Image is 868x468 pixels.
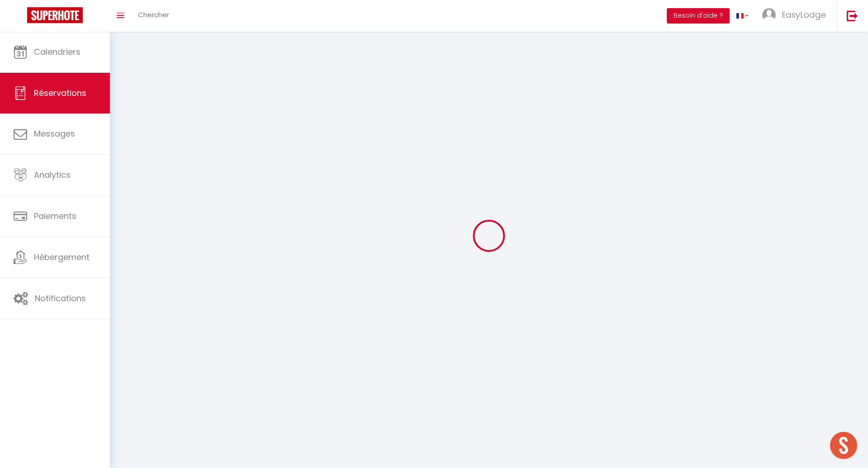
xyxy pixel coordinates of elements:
[34,169,71,180] span: Analytics
[847,10,858,21] img: logout
[782,9,826,20] span: EasyLodge
[34,210,76,222] span: Paiements
[35,293,86,304] span: Notifications
[34,87,86,99] span: Réservations
[34,46,80,57] span: Calendriers
[34,128,75,139] span: Messages
[762,8,776,22] img: ...
[667,8,730,24] button: Besoin d'aide ?
[830,432,857,459] div: Ouvrir le chat
[34,251,90,263] span: Hébergement
[138,10,169,19] span: Chercher
[27,7,83,23] img: Super Booking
